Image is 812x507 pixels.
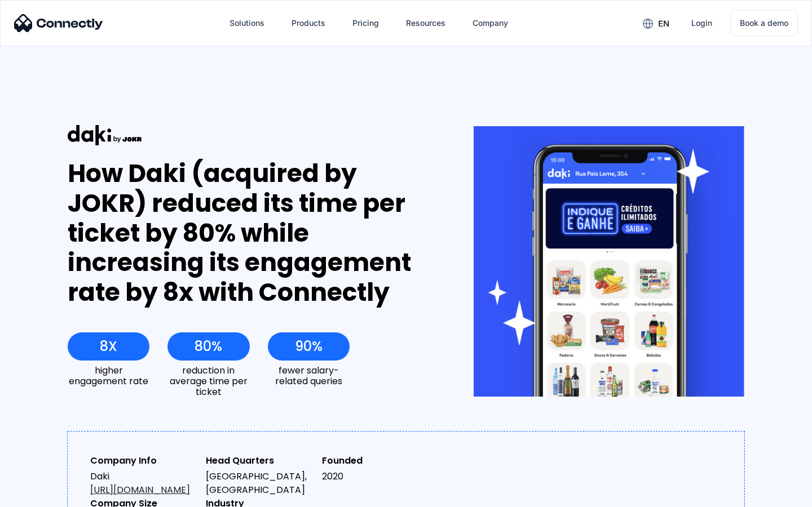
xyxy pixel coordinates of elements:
div: 90% [295,339,323,354]
div: Solutions [230,15,264,31]
div: Pricing [352,15,379,31]
div: [GEOGRAPHIC_DATA], [GEOGRAPHIC_DATA] [206,470,312,497]
a: Pricing [343,10,388,37]
div: en [658,16,669,32]
aside: Language selected: English [11,487,68,503]
div: Founded [322,454,429,468]
div: How Daki (acquired by JOKR) reduced its time per ticket by 80% while increasing its engagement ra... [68,159,433,308]
div: Company [473,15,508,31]
div: Login [691,15,712,31]
a: [URL][DOMAIN_NAME] [90,483,190,496]
a: Login [682,10,721,37]
div: Products [292,15,325,31]
div: 2020 [322,470,429,483]
div: Head Quarters [206,454,312,468]
div: fewer salary-related queries [268,365,350,386]
div: Resources [406,15,445,31]
a: Book a demo [730,10,798,36]
div: Daki [90,470,197,497]
ul: Language list [23,487,68,503]
div: Company Info [90,454,197,468]
div: 8X [100,339,117,354]
div: higher engagement rate [68,365,149,386]
img: Connectly Logo [14,14,103,32]
div: reduction in average time per ticket [167,365,249,398]
div: 80% [195,339,222,354]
